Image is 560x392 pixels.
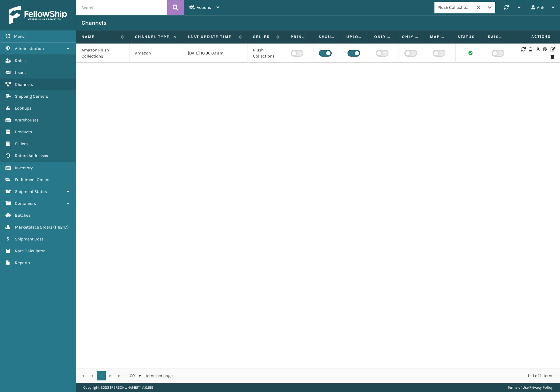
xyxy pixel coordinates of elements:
[468,51,473,55] i: Channel sync succeeded.
[15,189,47,194] span: Shipment Status
[508,383,553,392] div: |
[253,34,273,40] label: Seller
[551,55,554,59] i: Delete
[430,34,447,40] label: Map Channel Service
[15,70,26,75] span: Users
[247,44,285,63] td: Plush Collections
[53,225,69,230] span: ( 116247 )
[188,34,236,40] label: Last update time
[521,47,525,51] i: Sync
[15,236,43,242] span: Shipment Cost
[83,383,153,392] p: Copyright 2023 [PERSON_NAME]™ v 1.0.189
[81,19,106,26] h3: Channels
[508,385,529,390] a: Terms of Use
[529,47,532,51] i: Warehouse Codes
[197,5,211,10] span: Actions
[488,34,505,40] label: Raise Error On Related FO
[15,177,49,182] span: Fulfillment Orders
[15,213,30,218] span: Batches
[130,44,182,63] td: Amazon
[15,82,33,87] span: Channels
[15,117,39,123] span: Warehouses
[15,153,48,158] span: Return Addresses
[536,47,540,51] i: Amazon Templates
[551,47,554,51] i: Edit
[530,385,553,390] a: Privacy Policy
[9,6,67,24] img: logo
[15,94,48,99] span: Shipping Carriers
[182,44,247,63] td: [DATE] 10:36:09 am
[14,34,25,39] span: Menu
[15,225,52,230] span: Marketplace Orders
[374,34,391,40] label: Only Ship using Required Carrier Service
[15,248,45,254] span: Rate Calculator
[15,129,32,135] span: Products
[15,141,28,146] span: Sellers
[15,201,36,206] span: Containers
[402,34,419,40] label: Only Ship from Required Warehouse
[512,32,555,42] span: Actions
[128,371,173,380] span: items per page
[15,46,44,51] span: Administration
[291,34,307,40] label: Print packing slip
[543,47,547,51] i: Customize Label
[128,373,137,379] span: 100
[15,106,31,111] span: Lookups
[15,58,26,63] span: Roles
[346,34,363,40] label: Upload inventory
[319,34,335,40] label: Should Sync
[181,373,553,379] div: 1 - 1 of 1 items
[458,34,477,40] label: Status
[15,260,30,265] span: Reports
[437,4,474,11] div: Plush Collections
[81,34,118,40] label: Name
[81,47,124,59] div: Amazon Plush Collections
[15,165,33,170] span: Inventory
[97,371,106,380] a: 1
[135,34,171,40] label: Channel Type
